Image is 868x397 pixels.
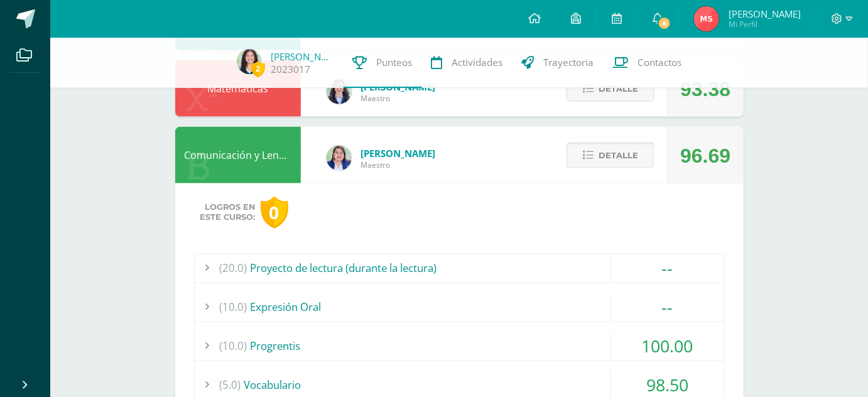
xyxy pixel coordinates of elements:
span: 2 [251,61,265,77]
div: Expresión Oral [195,293,724,322]
a: [PERSON_NAME] [271,50,334,63]
div: -- [611,293,724,322]
div: 100.00 [611,332,724,361]
a: 2023017 [271,63,311,76]
div: -- [611,254,724,283]
span: [PERSON_NAME] [361,147,436,160]
span: [PERSON_NAME] [729,8,801,20]
span: (10.0) [220,332,247,361]
a: Actividades [422,38,513,88]
span: (20.0) [220,254,247,283]
div: 96.69 [680,128,730,184]
span: 6 [658,16,671,30]
span: Maestro [361,93,436,104]
span: (10.0) [220,293,247,322]
span: Trayectoria [544,56,594,69]
a: Trayectoria [513,38,604,88]
button: Detalle [567,143,654,168]
span: Maestro [361,160,436,170]
div: Matemáticas [175,60,301,117]
span: Actividades [452,56,503,69]
div: Proyecto de lectura (durante la lectura) [195,254,724,283]
img: 97caf0f34450839a27c93473503a1ec1.png [327,146,352,171]
img: 01c6c64f30021d4204c203f22eb207bb.png [327,79,352,104]
a: Punteos [344,38,422,88]
div: 93.38 [680,61,730,117]
div: 0 [261,197,288,229]
span: Detalle [599,77,638,101]
a: Contactos [604,38,692,88]
span: Contactos [638,56,682,69]
img: 6e225fc003bfcfe63679bea112e55f59.png [237,49,262,74]
div: Progrentis [195,332,724,361]
span: Detalle [599,144,638,167]
button: Detalle [567,76,654,102]
div: Comunicación y Lenguaje Idioma Español [175,127,301,183]
span: Punteos [377,56,413,69]
span: Logros en este curso: [200,202,256,222]
img: fb703a472bdb86d4ae91402b7cff009e.png [694,6,719,31]
span: Mi Perfil [729,19,801,30]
